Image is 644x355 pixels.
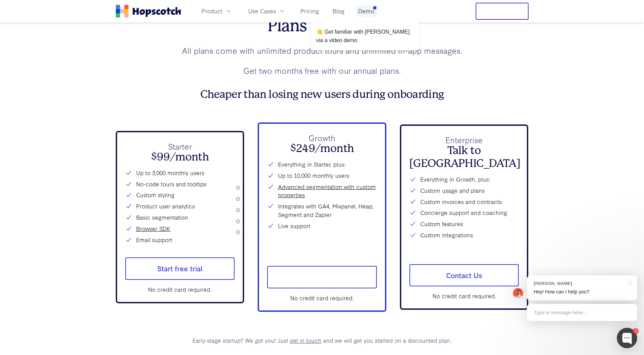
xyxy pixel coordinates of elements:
li: Custom styling [125,191,235,199]
a: Advanced segmentation with custom properties [278,183,377,200]
p: All plans come with unlimited product tours and unlimited in-app messages. [116,45,529,56]
li: Concierge support and coaching [409,208,519,217]
a: Demo [355,5,377,17]
h3: Cheaper than losing new users during onboarding [116,88,529,101]
button: Use Cases [244,5,290,17]
a: Browser SDK [136,224,170,233]
img: Mark Spera [513,288,523,298]
li: Custom invoices and contracts [409,198,519,206]
div: No credit card required. [125,285,235,294]
p: Enterprise [409,134,519,146]
li: Everything in Growth, plus: [409,175,519,184]
div: Type a message here... [527,304,637,321]
h2: $99/month [125,151,235,164]
li: Up to 10,000 monthly users [267,171,377,180]
li: Custom features [409,220,519,228]
div: No credit card required. [267,294,377,302]
a: Start free trial [267,266,377,288]
h2: Plans & Pricing [116,16,529,36]
a: Contact Us [409,264,519,287]
div: No credit card required. [409,292,519,300]
li: Basic segmentation [125,213,235,222]
p: 👋 Get familiar with [PERSON_NAME] via a video demo [316,28,414,45]
li: Everything in Starter, plus: [267,160,377,169]
li: Up to 3,000 monthly users [125,169,235,177]
span: Use Cases [248,7,276,15]
li: Custom integrations [409,231,519,239]
button: Free Trial [476,3,529,20]
a: Home [116,5,181,18]
p: Early-stage startup? We got you! Just and we will get you started on a discounted plan. [116,336,529,345]
li: No-code tours and tooltips [125,180,235,188]
a: get in touch [290,336,321,344]
div: 1 [633,328,639,334]
li: Product user analytics [125,202,235,210]
p: Get two months free with our annual plans. [116,65,529,77]
div: [PERSON_NAME] [534,280,624,287]
button: Product [197,5,236,17]
li: Integrates with GA4, Mixpanel, Heap, Segment and Zapier [267,202,377,219]
p: Growth [267,132,377,144]
a: Start free trial [125,257,235,280]
p: Starter [125,140,235,152]
a: Pricing [298,5,322,17]
span: Product [201,7,222,15]
li: Email support [125,236,235,244]
li: Live support [267,222,377,230]
li: Custom usage and plans [409,186,519,195]
h2: $249/month [267,142,377,155]
h2: Talk to [GEOGRAPHIC_DATA] [409,144,519,170]
p: Hey! How can I help you? [534,288,630,295]
a: Blog [330,5,347,17]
